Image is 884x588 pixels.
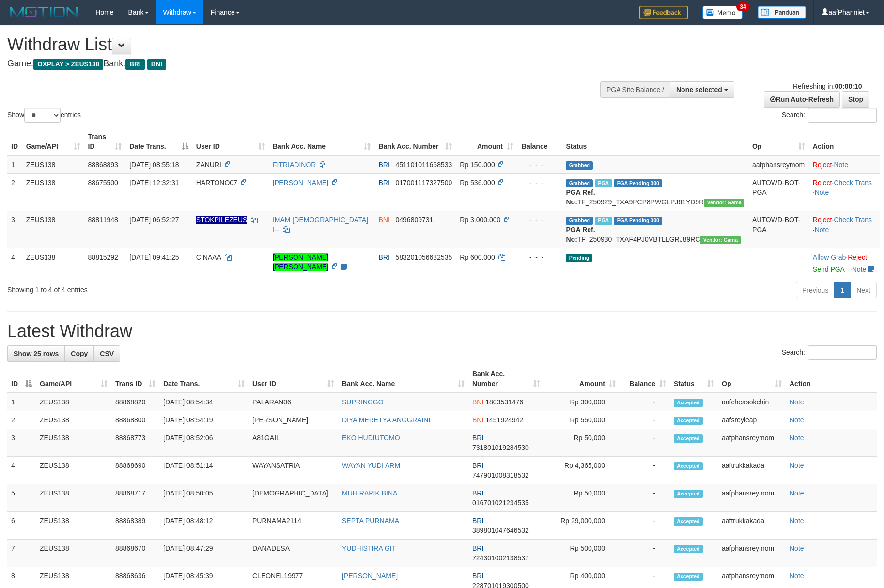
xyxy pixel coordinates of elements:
[718,411,786,429] td: aafsreyleap
[36,429,111,457] td: ZEUS138
[676,86,722,93] span: None selected
[809,248,880,278] td: ·
[129,253,179,261] span: [DATE] 09:41:25
[7,540,36,567] td: 7
[620,429,670,457] td: -
[460,216,500,224] span: Rp 3.000.000
[566,254,592,262] span: Pending
[813,253,848,261] span: ·
[273,161,316,169] a: FITRIADINOR
[517,128,562,155] th: Balance
[562,173,748,211] td: TF_250929_TXA9PCP8PWGLPJ61YD9R
[748,155,809,174] td: aafphansreymom
[718,365,786,393] th: Op: activate to sort column ascending
[129,179,179,186] span: [DATE] 12:32:31
[472,416,483,424] span: BNI
[850,282,877,298] a: Next
[786,365,877,393] th: Action
[736,2,749,11] span: 34
[396,179,452,186] span: Copy 017001117327500 to clipboard
[614,179,662,187] span: PGA Pending
[111,411,159,429] td: 88868800
[22,128,84,155] th: Game/API: activate to sort column ascending
[269,128,375,155] th: Bank Acc. Name: activate to sort column ascending
[192,128,269,155] th: User ID: activate to sort column ascending
[842,91,869,108] a: Stop
[125,59,144,70] span: BRI
[790,517,804,525] a: Note
[834,179,872,186] a: Check Trans
[834,282,851,298] a: 1
[7,281,361,294] div: Showing 1 to 4 of 4 entries
[674,462,703,470] span: Accepted
[36,393,111,411] td: ZEUS138
[764,91,840,108] a: Run Auto-Refresh
[36,411,111,429] td: ZEUS138
[196,161,221,169] span: ZANURI
[620,512,670,540] td: -
[338,365,468,393] th: Bank Acc. Name: activate to sort column ascending
[595,179,612,187] span: Marked by aaftrukkakada
[196,179,237,186] span: HARTONO07
[748,211,809,248] td: AUTOWD-BOT-PGA
[36,365,111,393] th: Game/API: activate to sort column ascending
[670,81,734,98] button: None selected
[790,398,804,406] a: Note
[834,216,872,224] a: Check Trans
[396,216,434,224] span: Copy 0496809731 to clipboard
[159,484,248,512] td: [DATE] 08:50:05
[521,252,558,262] div: - - -
[809,155,880,174] td: ·
[36,540,111,567] td: ZEUS138
[7,248,22,278] td: 4
[342,416,430,424] a: DIYA MERETYA ANGGRAINI
[111,429,159,457] td: 88868773
[748,128,809,155] th: Op: activate to sort column ascending
[790,462,804,469] a: Note
[472,462,483,469] span: BRI
[111,512,159,540] td: 88868389
[396,253,452,261] span: Copy 583201056682535 to clipboard
[342,517,399,525] a: SEPTA PURNAMA
[472,499,529,507] span: Copy 016701021234535 to clipboard
[24,108,61,123] select: Showentries
[521,178,558,187] div: - - -
[472,526,529,534] span: Copy 389801047646532 to clipboard
[813,253,846,261] a: Allow Grab
[472,434,483,442] span: BRI
[248,411,338,429] td: [PERSON_NAME]
[7,155,22,174] td: 1
[378,179,389,186] span: BRI
[36,457,111,484] td: ZEUS138
[342,572,398,580] a: [PERSON_NAME]
[129,161,179,169] span: [DATE] 08:55:18
[790,416,804,424] a: Note
[562,211,748,248] td: TF_250930_TXAF4PJ0VBTLLGRJ89RC
[7,411,36,429] td: 2
[33,59,103,70] span: OXPLAY > ZEUS138
[7,365,36,393] th: ID: activate to sort column descending
[782,108,877,123] label: Search:
[129,216,179,224] span: [DATE] 06:52:27
[808,108,877,123] input: Search:
[600,81,670,98] div: PGA Site Balance /
[378,161,389,169] span: BRI
[718,457,786,484] td: aaftrukkakada
[674,545,703,553] span: Accepted
[595,217,612,225] span: Marked by aafsreyleap
[566,188,595,206] b: PGA Ref. No:
[248,393,338,411] td: PALARAN06
[159,429,248,457] td: [DATE] 08:52:06
[248,365,338,393] th: User ID: activate to sort column ascending
[813,179,832,186] a: Reject
[674,399,703,407] span: Accepted
[7,484,36,512] td: 5
[7,429,36,457] td: 3
[7,5,81,19] img: MOTION_logo.png
[815,226,829,233] a: Note
[809,211,880,248] td: · ·
[84,128,126,155] th: Trans ID: activate to sort column ascending
[544,365,620,393] th: Amount: activate to sort column ascending
[674,417,703,425] span: Accepted
[620,393,670,411] td: -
